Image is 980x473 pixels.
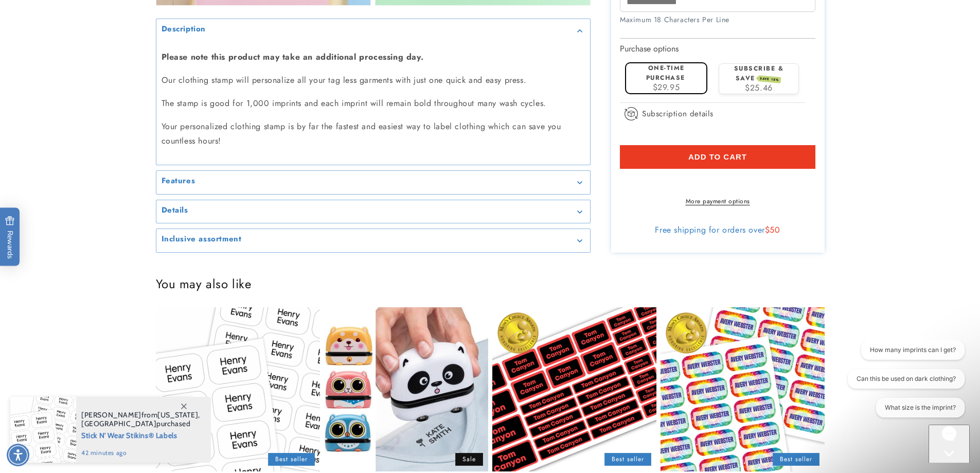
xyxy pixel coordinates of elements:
h2: Details [162,205,188,216]
label: Purchase options [620,42,679,54]
label: Subscribe & save [734,64,784,83]
strong: Please note this product may take an additional processing day. [162,51,424,63]
iframe: Gorgias live chat conversation starters [839,340,970,427]
span: Add to cart [688,152,747,161]
span: SAVE 15% [758,75,781,83]
div: Maximum 18 Characters Per Line [620,14,815,25]
span: [GEOGRAPHIC_DATA] [81,419,156,428]
iframe: Gorgias live chat messenger [929,425,970,463]
span: Stick N' Wear Stikins® Labels [81,428,200,441]
span: $29.95 [653,81,680,93]
h2: Features [162,176,195,186]
a: More payment options [620,197,815,206]
p: Our clothing stamp will personalize all your tag less garments with just one quick and easy press. [162,73,585,88]
p: The stamp is good for 1,000 imprints and each imprint will remain bold throughout many wash cycles. [162,96,585,111]
span: $25.46 [745,81,773,93]
h2: You may also like [156,276,825,292]
p: Your personalized clothing stamp is by far the fastest and easiest way to label clothing which ca... [162,119,585,149]
summary: Details [156,200,590,223]
span: Subscription details [642,107,714,119]
h2: Inclusive assortment [162,234,242,244]
span: [US_STATE] [157,410,198,419]
h2: Description [162,24,206,34]
label: One-time purchase [646,63,685,82]
summary: Inclusive assortment [156,229,590,252]
button: Add to cart [620,145,815,168]
div: Accessibility Menu [7,444,29,466]
div: Free shipping for orders over [620,225,815,235]
span: Rewards [5,216,15,258]
summary: Description [156,19,590,42]
span: 42 minutes ago [81,448,200,458]
summary: Features [156,171,590,194]
span: [PERSON_NAME] [81,410,141,419]
span: $ [765,224,770,236]
span: 50 [770,224,780,236]
span: from , purchased [81,411,200,428]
